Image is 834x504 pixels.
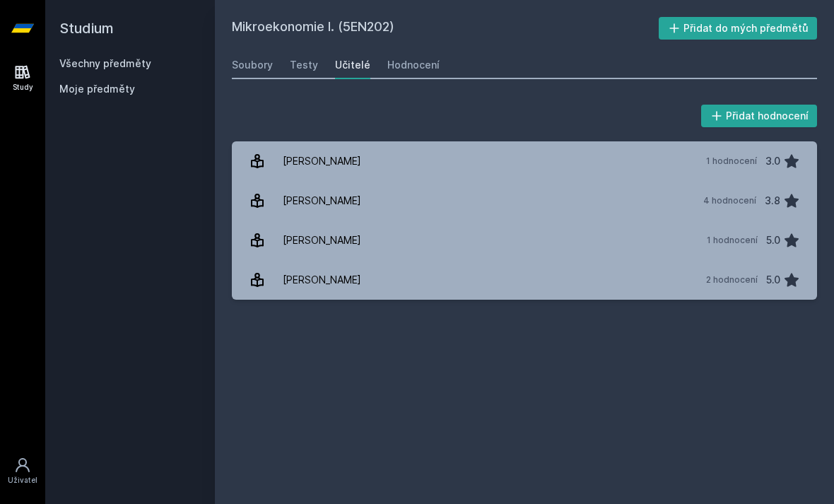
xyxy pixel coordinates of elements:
[766,226,780,254] div: 5.0
[13,82,33,93] div: Study
[3,450,42,493] a: Uživatel
[59,82,135,96] span: Moje předměty
[659,17,818,40] button: Přidat do mých předmětů
[232,58,273,72] div: Soubory
[232,221,817,260] a: [PERSON_NAME] 1 hodnocení 5.0
[765,187,780,215] div: 3.8
[335,51,370,79] a: Učitelé
[232,181,817,221] a: [PERSON_NAME] 4 hodnocení 3.8
[232,260,817,300] a: [PERSON_NAME] 2 hodnocení 5.0
[232,51,273,79] a: Soubory
[283,147,361,175] div: [PERSON_NAME]
[8,475,37,486] div: Uživatel
[283,187,361,215] div: [PERSON_NAME]
[707,235,758,246] div: 1 hodnocení
[283,226,361,254] div: [PERSON_NAME]
[706,156,757,167] div: 1 hodnocení
[765,147,780,175] div: 3.0
[706,274,758,286] div: 2 hodnocení
[701,105,818,127] button: Přidat hodnocení
[290,58,318,72] div: Testy
[3,57,42,100] a: Study
[232,141,817,181] a: [PERSON_NAME] 1 hodnocení 3.0
[283,266,361,294] div: [PERSON_NAME]
[59,57,151,69] a: Všechny předměty
[766,266,780,294] div: 5.0
[290,51,318,79] a: Testy
[335,58,370,72] div: Učitelé
[387,51,440,79] a: Hodnocení
[232,17,659,40] h2: Mikroekonomie I. (5EN202)
[703,195,756,206] div: 4 hodnocení
[387,58,440,72] div: Hodnocení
